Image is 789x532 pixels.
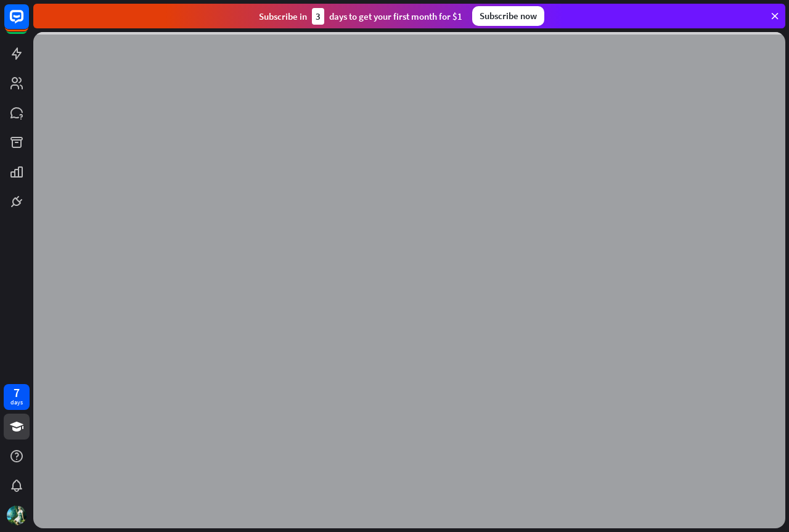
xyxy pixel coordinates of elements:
[259,8,462,25] div: Subscribe in days to get your first month for $1
[4,384,30,410] a: 7 days
[14,387,20,398] div: 7
[312,8,324,25] div: 3
[472,6,544,26] div: Subscribe now
[10,398,23,407] div: days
